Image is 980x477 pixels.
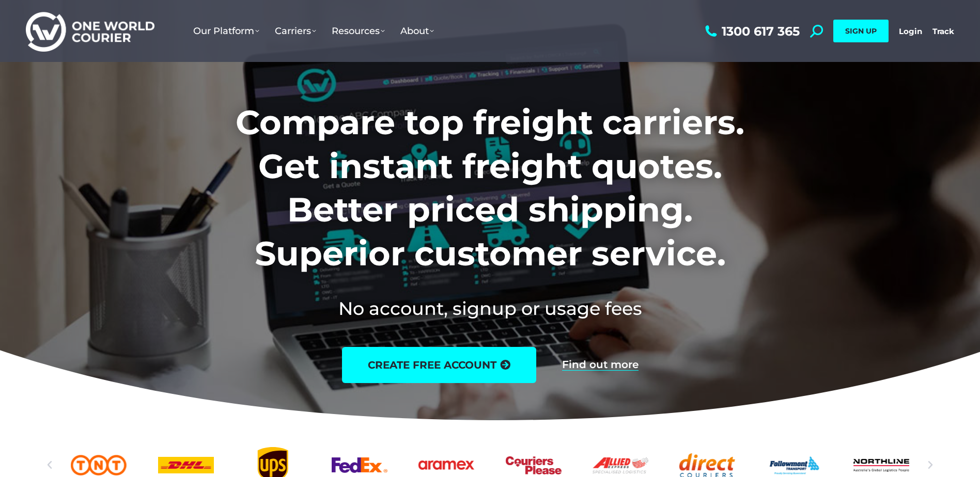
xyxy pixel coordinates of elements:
a: 1300 617 365 [703,25,800,38]
a: create free account [342,347,536,383]
span: Carriers [275,25,316,37]
a: Carriers [267,15,324,47]
a: About [393,15,442,47]
span: Our Platform [193,25,259,37]
h2: No account, signup or usage fees [167,296,813,321]
a: SIGN UP [833,20,889,42]
a: Login [899,26,922,36]
img: One World Courier [26,10,154,52]
a: Find out more [562,359,639,371]
span: Resources [332,25,385,37]
a: Track [932,26,954,36]
span: About [400,25,434,37]
h1: Compare top freight carriers. Get instant freight quotes. Better priced shipping. Superior custom... [167,101,813,275]
a: Our Platform [185,15,267,47]
a: Resources [324,15,393,47]
span: SIGN UP [845,26,877,36]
